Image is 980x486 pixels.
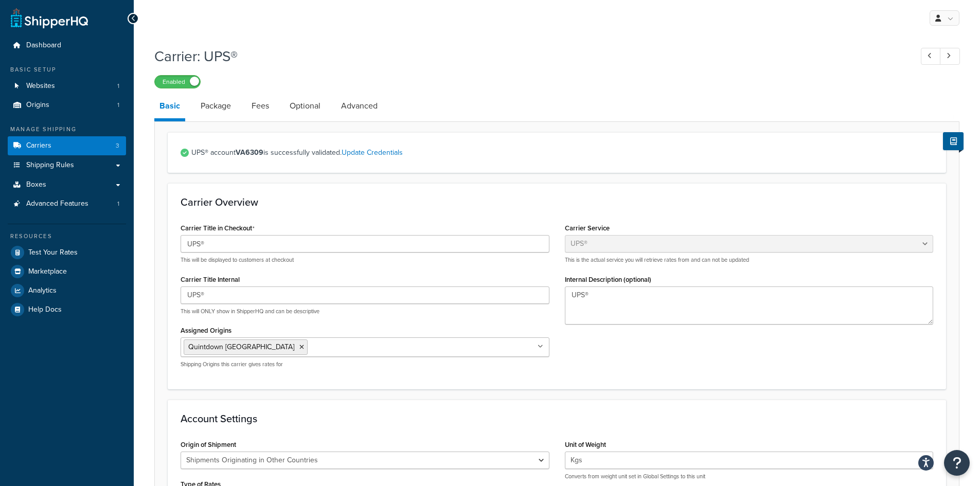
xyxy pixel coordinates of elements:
button: Show Help Docs [943,132,964,150]
a: Boxes [8,175,126,194]
li: Carriers [8,136,126,155]
span: Boxes [26,181,46,189]
label: Unit of Weight [565,441,606,448]
h1: Carrier: UPS® [154,46,902,66]
p: Converts from weight unit set in Global Settings to this unit [565,473,934,480]
span: Dashboard [26,41,61,50]
button: Open Resource Center [944,450,970,476]
h3: Account Settings [181,413,933,424]
label: Carrier Title in Checkout [181,224,255,232]
span: Advanced Features [26,200,88,208]
a: Carriers3 [8,136,126,155]
span: Test Your Rates [28,248,78,257]
p: This will ONLY show in ShipperHQ and can be descriptive [181,308,549,315]
span: 1 [117,200,119,208]
label: Carrier Service [565,224,610,232]
span: Help Docs [28,305,62,314]
span: Origins [26,101,49,110]
a: Basic [154,94,185,121]
p: This is the actual service you will retrieve rates from and can not be updated [565,256,934,264]
span: Marketplace [28,267,67,276]
a: Marketplace [8,262,126,281]
p: This will be displayed to customers at checkout [181,256,549,264]
label: Assigned Origins [181,327,231,334]
li: Advanced Features [8,194,126,213]
a: Update Credentials [342,147,403,158]
span: Analytics [28,286,57,295]
a: Analytics [8,281,126,300]
strong: VA6309 [236,147,263,158]
a: Origins1 [8,96,126,115]
a: Optional [284,94,326,118]
label: Origin of Shipment [181,441,236,448]
a: Advanced Features1 [8,194,126,213]
a: Next Record [940,48,960,65]
label: Carrier Title Internal [181,276,240,283]
span: Shipping Rules [26,161,74,170]
a: Test Your Rates [8,243,126,262]
span: Quintdown [GEOGRAPHIC_DATA] [188,341,294,352]
a: Advanced [336,94,383,118]
span: 3 [116,141,119,150]
a: Help Docs [8,300,126,319]
li: Websites [8,77,126,96]
a: Package [195,94,236,118]
a: Shipping Rules [8,156,126,175]
span: 1 [117,101,119,110]
a: Previous Record [921,48,941,65]
span: Websites [26,82,55,91]
span: UPS® account is successfully validated. [191,146,933,160]
textarea: UPS® [565,286,934,325]
span: 1 [117,82,119,91]
span: Carriers [26,141,51,150]
div: Basic Setup [8,65,126,74]
a: Fees [246,94,274,118]
label: Internal Description (optional) [565,276,651,283]
div: Manage Shipping [8,125,126,134]
h3: Carrier Overview [181,196,933,208]
label: Enabled [155,76,200,88]
a: Dashboard [8,36,126,55]
div: Resources [8,232,126,241]
a: Websites1 [8,77,126,96]
p: Shipping Origins this carrier gives rates for [181,361,549,368]
li: Origins [8,96,126,115]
